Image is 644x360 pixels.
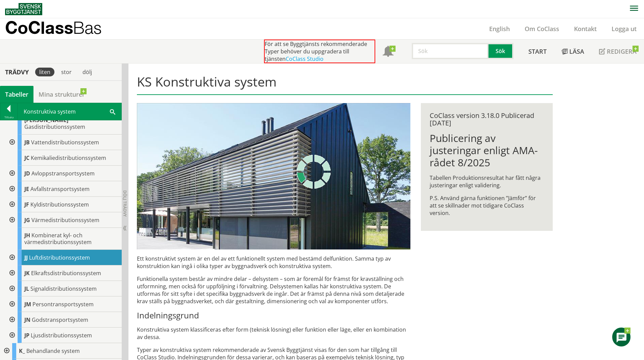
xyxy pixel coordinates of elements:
input: Sök [412,43,488,59]
div: dölj [78,68,96,76]
span: Notifikationer [383,47,393,57]
span: Läsa [569,47,584,55]
h3: Indelningsgrund [137,310,410,320]
div: Gå till informationssidan för CoClass Studio [5,250,122,265]
span: Bas [73,18,102,38]
span: Sök i tabellen [110,108,115,115]
span: JP [24,332,29,339]
span: Gasdistributionssystem [24,123,85,130]
a: CoClassBas [5,18,116,39]
span: Luftdistributionssystem [29,254,90,261]
span: Elkraftsdistributionssystem [31,269,101,277]
a: Logga ut [604,25,644,33]
span: Redigera [607,47,637,55]
div: stor [57,68,76,76]
div: Konstruktiva system [18,103,121,120]
h1: KS Konstruktiva system [137,74,552,95]
a: English [482,25,517,33]
div: Gå till informationssidan för CoClass Studio [5,212,122,228]
a: Start [521,40,554,63]
span: JF [24,201,29,208]
div: Gå till informationssidan för CoClass Studio [5,312,122,328]
span: Kyldistributionssystem [30,201,89,208]
a: Kontakt [567,25,604,33]
div: Gå till informationssidan för CoClass Studio [5,197,122,212]
span: Persontransportsystem [32,301,94,308]
span: JN [24,316,30,323]
div: Gå till informationssidan för CoClass Studio [5,265,122,281]
span: Signaldistributionssystem [30,285,97,292]
span: Dölj trädvy [122,190,128,217]
span: Värmedistributionssystem [31,216,99,224]
p: CoClass [5,24,102,31]
p: Funktionella system består av mindre delar – delsystem – som är föremål för främst för krav­ställ... [137,275,410,305]
div: Gå till informationssidan för CoClass Studio [5,113,122,135]
div: Gå till informationssidan för CoClass Studio [5,228,122,250]
div: Gå till informationssidan för CoClass Studio [5,281,122,296]
div: Gå till informationssidan för CoClass Studio [5,181,122,197]
span: JC [24,154,29,162]
p: Konstruktiva system klassificeras efter form (teknisk lösning) eller funktion eller läge, eller e... [137,326,410,341]
div: Gå till informationssidan för CoClass Studio [5,150,122,166]
img: Laddar [297,155,331,189]
span: Godstransportsystem [32,316,88,323]
div: liten [35,68,54,76]
img: Svensk Byggtjänst [5,3,42,15]
a: Läsa [554,40,592,63]
a: Redigera [592,40,644,63]
span: JE [24,185,29,193]
span: JM [24,301,31,308]
p: Ett konstruktivt system är en del av ett funktionellt system med bestämd delfunktion. Samma typ a... [137,255,410,270]
button: Sök [488,43,514,59]
span: JD [24,170,30,177]
a: Mina strukturer [33,86,90,103]
span: Avfallstransportsystem [30,185,90,193]
span: JL [24,285,29,292]
span: K_ [19,347,25,355]
span: JJ [24,254,28,261]
div: Gå till informationssidan för CoClass Studio [5,328,122,343]
span: JH [24,232,30,239]
span: Behandlande system [26,347,80,355]
h1: Publicering av justeringar enligt AMA-rådet 8/2025 [430,132,544,169]
p: Tabellen Produktionsresultat har fått några justeringar enligt validering. [430,174,544,189]
span: Avloppstransportsystem [31,170,95,177]
p: P.S. Använd gärna funktionen ”Jämför” för att se skillnader mot tidigare CoClass version. [430,194,544,217]
div: Gå till informationssidan för CoClass Studio [5,166,122,181]
a: Om CoClass [517,25,567,33]
div: CoClass version 3.18.0 Publicerad [DATE] [430,112,544,127]
span: Ljusdistributionssystem [31,332,92,339]
span: JG [24,216,30,224]
span: Vattendistributionssystem [31,139,99,146]
span: JB [24,139,30,146]
div: Trädvy [1,68,32,76]
div: Tillbaka [0,115,17,120]
div: För att se Byggtjänsts rekommenderade Typer behöver du uppgradera till tjänsten [264,40,375,63]
span: Start [528,47,547,55]
span: Kombinerat kyl- och värmedistributionssystem [24,232,92,246]
img: structural-solar-shading.jpg [137,103,410,249]
span: Kemikaliedistributionssystem [31,154,106,162]
div: Gå till informationssidan för CoClass Studio [5,135,122,150]
a: CoClass Studio [286,55,324,63]
div: Gå till informationssidan för CoClass Studio [5,296,122,312]
span: JK [24,269,30,277]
